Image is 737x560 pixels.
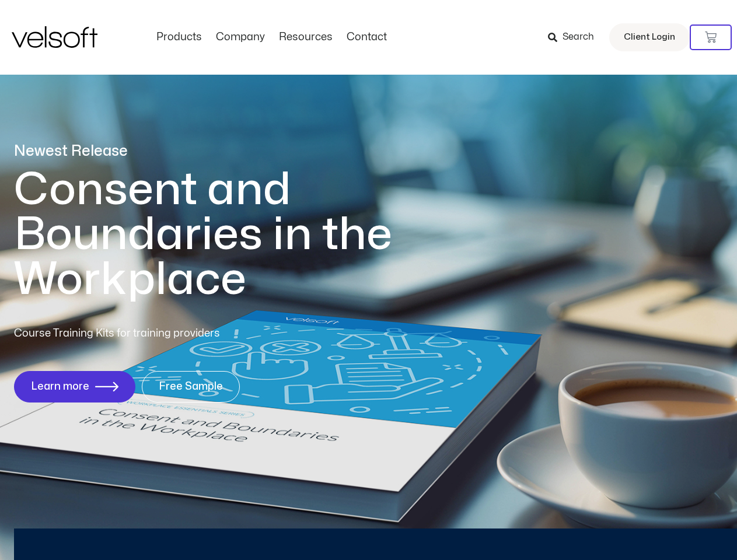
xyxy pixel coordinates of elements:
[14,325,305,342] p: Course Training Kits for training providers
[14,371,135,402] a: Learn more
[149,31,209,44] a: ProductsMenu Toggle
[209,31,272,44] a: CompanyMenu Toggle
[31,381,89,393] span: Learn more
[624,30,675,45] span: Client Login
[14,141,440,162] p: Newest Release
[159,381,223,393] span: Free Sample
[548,27,602,47] a: Search
[563,30,594,45] span: Search
[12,26,97,48] img: Velsoft Training Materials
[14,167,440,302] h1: Consent and Boundaries in the Workplace
[340,31,394,44] a: ContactMenu Toggle
[149,31,394,44] nav: Menu
[142,371,240,402] a: Free Sample
[609,23,690,51] a: Client Login
[272,31,340,44] a: ResourcesMenu Toggle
